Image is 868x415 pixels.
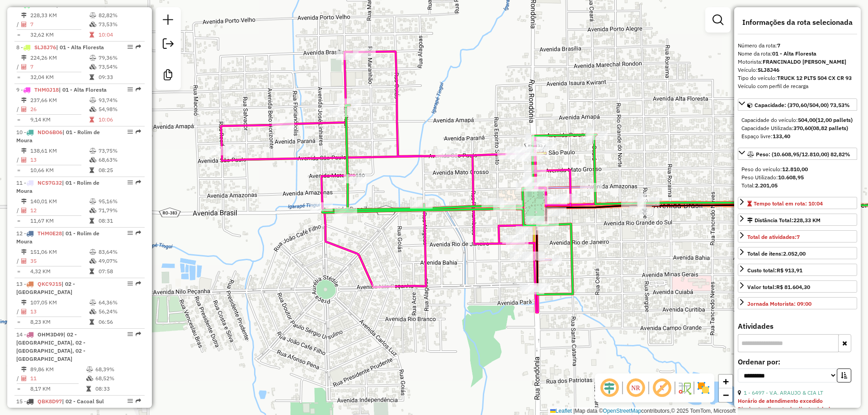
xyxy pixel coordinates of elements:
[21,22,27,27] i: Total de Atividades
[90,117,94,122] i: Tempo total em rota
[30,216,89,225] td: 11,67 KM
[30,11,89,20] td: 228,33 KM
[90,157,96,163] i: % de utilização da cubagem
[696,381,711,395] img: Exibir/Ocultar setores
[30,365,86,374] td: 89,86 KM
[16,30,21,39] td: =
[651,377,673,399] span: Exibir rótulo
[38,331,63,338] span: OHM3D49
[738,112,857,144] div: Capacidade: (370,60/504,00) 73,53%
[16,86,107,93] span: 9 -
[90,22,96,27] i: % de utilização da cubagem
[127,87,133,92] em: Opções
[719,388,732,402] a: Zoom out
[30,30,89,39] td: 32,62 KM
[755,182,778,189] strong: 2.201,05
[56,44,104,51] span: | 01 - Alta Floresta
[21,64,27,70] i: Total de Atividades
[773,133,790,140] strong: 133,40
[16,166,21,175] td: =
[30,384,86,393] td: 8,17 KM
[625,377,646,399] span: Ocultar NR
[723,376,729,387] span: +
[95,384,141,393] td: 08:33
[21,157,27,163] i: Total de Atividades
[90,148,96,154] i: % de utilização do peso
[98,166,141,175] td: 08:25
[136,331,141,337] em: Rota exportada
[16,267,21,276] td: =
[127,230,133,236] em: Opções
[136,180,141,185] em: Rota exportada
[738,214,857,226] a: Distância Total:228,33 KM
[30,166,89,175] td: 10,66 KM
[90,199,96,204] i: % de utilização do peso
[741,166,808,173] span: Peso do veículo:
[738,197,857,209] a: Tempo total em rota: 10:04
[16,280,75,295] span: 13 -
[16,398,104,405] span: 15 -
[30,146,89,155] td: 138,61 KM
[30,73,89,82] td: 32,04 KM
[127,180,133,185] em: Opções
[136,398,141,404] em: Rota exportada
[21,367,27,372] i: Distância Total
[738,247,857,259] a: Total de itens:2.052,00
[16,129,100,144] span: 10 -
[16,307,21,316] td: /
[744,389,823,396] a: 1 - 6497 - V.A. ARAUJO & CIA LT
[837,368,851,382] button: Ordem crescente
[159,66,177,86] a: Criar modelo
[90,218,94,224] i: Tempo total em rota
[747,283,810,291] div: Valor total:
[741,116,854,124] div: Capacidade do veículo:
[777,75,852,81] strong: TRUCK 12 PLTS 504 CX CR 93
[777,267,802,274] strong: R$ 913,91
[16,216,21,225] td: =
[98,298,141,307] td: 64,36%
[16,105,21,114] td: /
[16,73,21,82] td: =
[136,129,141,135] em: Rota exportada
[758,66,779,73] strong: SLJ8J46
[738,50,857,58] div: Nome da rota:
[798,117,816,123] strong: 504,00
[21,376,27,381] i: Total de Atividades
[98,247,141,256] td: 83,64%
[98,267,141,276] td: 07:58
[90,107,96,112] i: % de utilização da cubagem
[747,266,802,275] div: Custo total:
[98,197,141,206] td: 95,16%
[677,381,692,395] img: Fluxo de ruas
[90,319,94,325] i: Tempo total em rota
[98,53,141,62] td: 79,36%
[16,44,104,51] span: 8 -
[763,58,846,65] strong: FRANCINALDO [PERSON_NAME]
[756,151,850,158] span: Peso: (10.608,95/12.810,00) 82,82%
[741,173,854,182] div: Peso Utilizado:
[776,284,810,290] strong: R$ 81.604,30
[98,206,141,215] td: 71,79%
[30,256,89,266] td: 35
[136,230,141,236] em: Rota exportada
[30,247,89,256] td: 151,06 KM
[16,206,21,215] td: /
[30,267,89,276] td: 4,32 KM
[136,44,141,50] em: Rota exportada
[738,264,857,276] a: Custo total:R$ 913,91
[98,105,141,114] td: 54,98%
[747,250,806,258] div: Total de itens:
[90,55,96,61] i: % de utilização do peso
[127,281,133,286] em: Opções
[90,269,94,274] i: Tempo total em rota
[21,148,27,154] i: Distância Total
[16,20,21,29] td: /
[98,11,141,20] td: 82,82%
[16,62,21,71] td: /
[738,58,857,66] div: Motorista:
[90,13,96,18] i: % de utilização do peso
[741,182,854,190] div: Total:
[136,87,141,92] em: Rota exportada
[738,66,857,74] div: Veículo:
[98,307,141,316] td: 56,24%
